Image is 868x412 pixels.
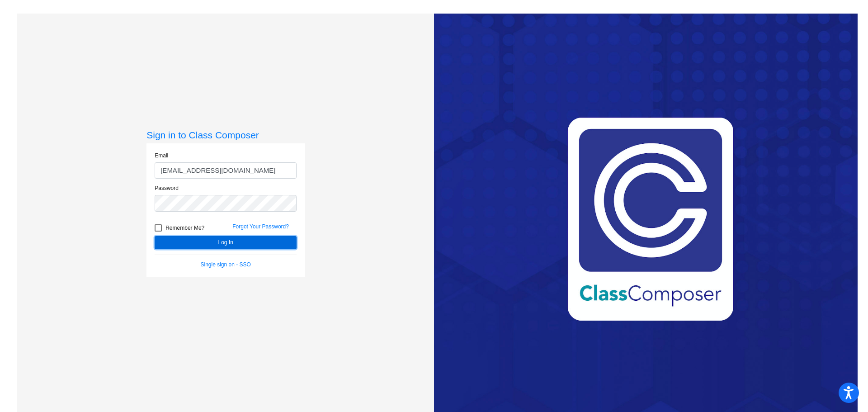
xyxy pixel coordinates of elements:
[146,129,305,141] h3: Sign in to Class Composer
[232,223,289,230] a: Forgot Your Password?
[155,236,297,249] button: Log In
[201,261,251,268] a: Single sign on - SSO
[155,184,179,192] label: Password
[155,152,168,160] label: Email
[165,223,204,233] span: Remember Me?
